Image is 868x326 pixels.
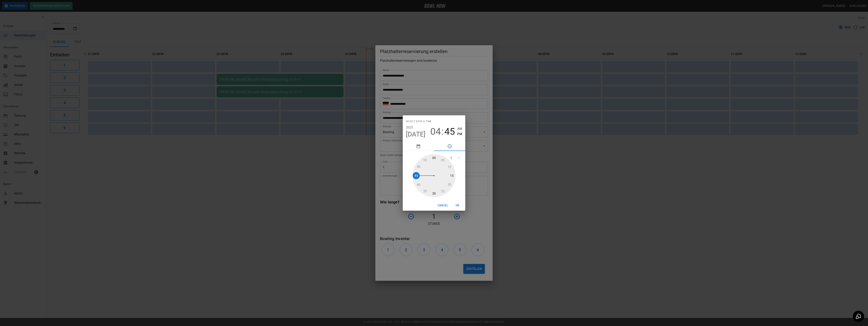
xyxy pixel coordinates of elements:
[403,142,434,151] button: pick date
[430,126,441,137] button: 04
[451,202,464,209] button: OK
[406,130,426,138] button: [DATE]
[434,142,465,151] button: pick time
[447,154,455,162] button: open previous view
[406,125,413,130] button: 2025
[406,118,432,125] span: Select date & time
[436,202,450,209] button: Cancel
[457,131,462,137] button: PM
[444,126,455,137] button: 45
[441,126,444,137] span: :
[457,126,462,131] button: AM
